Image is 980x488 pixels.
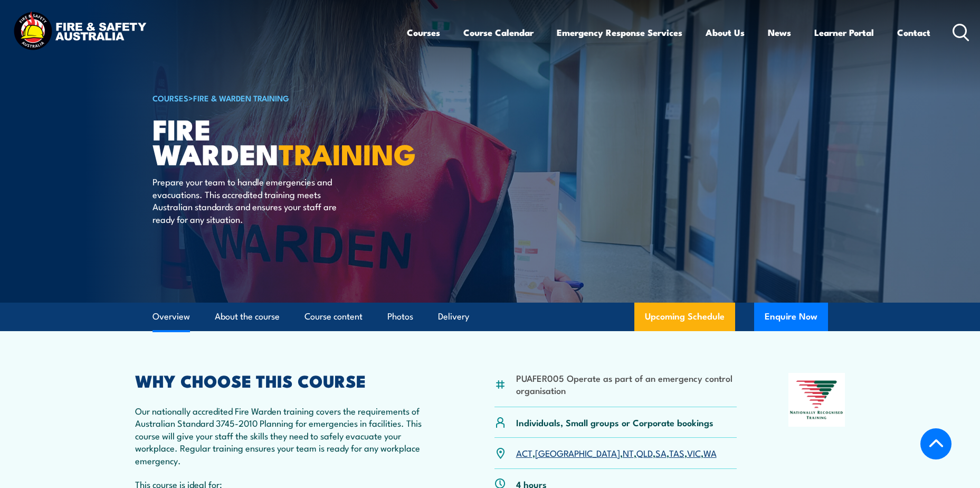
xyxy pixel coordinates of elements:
[153,303,190,331] a: Overview
[463,18,534,46] a: Course Calendar
[407,18,440,46] a: Courses
[655,446,667,459] a: SA
[305,303,363,331] a: Course content
[669,446,684,459] a: TAS
[153,116,413,165] h1: Fire Warden
[438,303,469,331] a: Delivery
[623,446,634,459] a: NT
[687,446,701,459] a: VIC
[153,91,413,104] h6: >
[193,92,289,104] a: Fire & Warden Training
[788,373,845,427] img: Nationally Recognised Training logo.
[634,303,735,331] a: Upcoming Schedule
[153,175,345,225] p: Prepare your team to handle emergencies and evacuations. This accredited training meets Australia...
[516,447,717,459] p: , , , , , , ,
[768,18,791,46] a: News
[215,303,280,331] a: About the course
[387,303,413,331] a: Photos
[703,446,717,459] a: WA
[153,92,188,104] a: COURSES
[135,405,443,466] p: Our nationally accredited Fire Warden training covers the requirements of Australian Standard 374...
[754,303,828,331] button: Enquire Now
[535,446,620,459] a: [GEOGRAPHIC_DATA]
[706,18,745,46] a: About Us
[814,18,874,46] a: Learner Portal
[135,373,443,388] h2: WHY CHOOSE THIS COURSE
[557,18,682,46] a: Emergency Response Services
[516,372,737,397] li: PUAFER005 Operate as part of an emergency control organisation
[636,446,653,459] a: QLD
[897,18,930,46] a: Contact
[279,131,416,175] strong: TRAINING
[516,416,713,428] p: Individuals, Small groups or Corporate bookings
[516,446,532,459] a: ACT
